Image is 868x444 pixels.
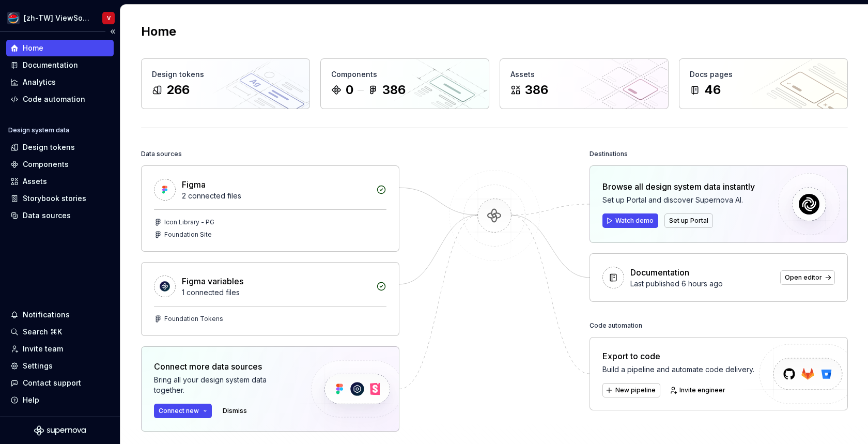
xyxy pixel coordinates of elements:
div: Design tokens [23,142,75,152]
div: Export to code [602,350,754,362]
a: Code automation [6,91,114,108]
div: 2 connected files [182,191,370,201]
a: Documentation [6,57,114,73]
button: New pipeline [602,383,660,397]
a: Components0386 [320,58,489,109]
a: Components [6,156,114,173]
a: Figma variables1 connected filesFoundation Tokens [141,262,399,336]
div: Figma variables [182,275,243,287]
a: Analytics [6,74,114,90]
a: Assets386 [500,58,669,109]
button: Connect new [154,404,212,418]
div: Analytics [23,77,56,87]
a: Open editor [780,270,835,285]
div: Documentation [630,266,689,279]
div: Destinations [590,147,628,161]
div: Design tokens [152,69,299,80]
a: Assets [6,173,114,190]
a: Docs pages46 [679,58,848,109]
button: Set up Portal [664,213,713,228]
div: Bring all your design system data together. [154,375,293,395]
a: Storybook stories [6,190,114,207]
div: 386 [525,82,548,98]
div: Set up Portal and discover Supernova AI. [602,195,755,205]
button: [zh-TW] ViewSonic Design SystemV [2,7,118,29]
div: Assets [510,69,658,80]
div: Invite team [23,344,63,354]
div: Home [23,43,43,53]
div: Foundation Tokens [164,315,223,323]
div: Docs pages [690,69,837,80]
div: V [107,14,111,22]
div: Data sources [141,147,182,161]
div: Search ⌘K [23,327,62,337]
div: Notifications [23,310,70,320]
span: Set up Portal [669,217,708,225]
div: 266 [166,82,190,98]
div: Code automation [590,318,642,333]
a: Figma2 connected filesIcon Library - PGFoundation Site [141,165,399,252]
div: Contact support [23,378,81,388]
button: Watch demo [602,213,658,228]
div: Browse all design system data instantly [602,180,755,193]
a: Design tokens [6,139,114,156]
div: 1 connected files [182,287,370,298]
div: 0 [346,82,353,98]
a: Data sources [6,207,114,224]
div: Components [331,69,478,80]
svg: Supernova Logo [34,425,86,436]
div: Data sources [23,210,71,221]
button: Collapse sidebar [105,24,120,39]
span: Invite engineer [679,386,725,394]
button: Search ⌘K [6,324,114,340]
h2: Home [141,23,176,40]
div: Figma [182,178,206,191]
button: Help [6,392,114,408]
img: c932e1d8-b7d6-4eaa-9a3f-1bdf2902ae77.png [7,12,20,24]
div: Components [23,159,69,170]
div: Last published 6 hours ago [630,279,774,289]
button: Dismiss [218,404,252,418]
div: Design system data [8,126,69,134]
div: [zh-TW] ViewSonic Design System [24,13,90,23]
div: Settings [23,361,53,371]
div: Build a pipeline and automate code delivery. [602,364,754,375]
a: Settings [6,358,114,374]
a: Design tokens266 [141,58,310,109]
div: Documentation [23,60,78,70]
button: Contact support [6,375,114,391]
a: Invite team [6,341,114,357]
div: Storybook stories [23,193,86,204]
span: Dismiss [223,407,247,415]
div: Foundation Site [164,231,212,239]
div: Assets [23,176,47,187]
div: Code automation [23,94,85,104]
span: Open editor [785,273,822,282]
div: 386 [382,82,406,98]
button: Notifications [6,307,114,323]
span: Connect new [159,407,199,415]
span: Watch demo [615,217,654,225]
a: Home [6,40,114,56]
div: Connect more data sources [154,360,293,373]
div: Icon Library - PG [164,218,214,226]
div: Help [23,395,39,405]
a: Invite engineer [667,383,730,397]
span: New pipeline [615,386,656,394]
div: 46 [704,82,721,98]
